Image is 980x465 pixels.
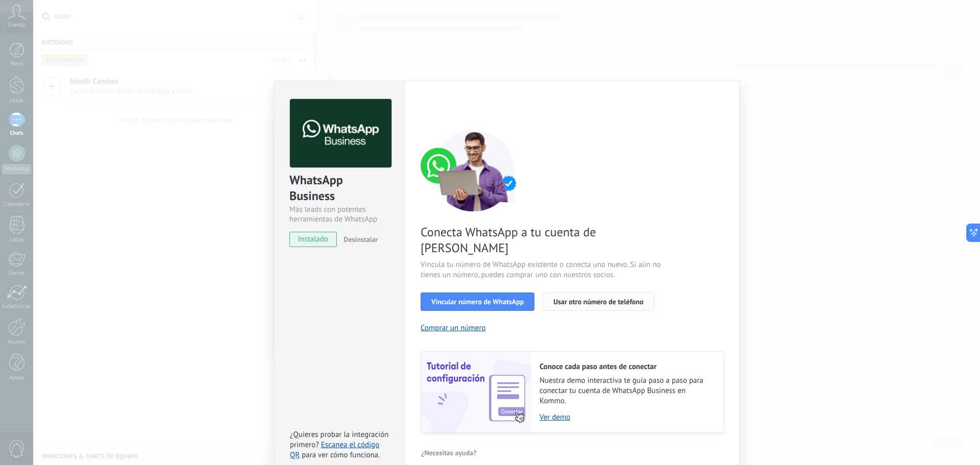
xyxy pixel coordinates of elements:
span: Vincula tu número de WhatsApp existente o conecta uno nuevo. Si aún no tienes un número, puedes c... [421,260,664,280]
button: Comprar un número [421,323,486,333]
button: Vincular número de WhatsApp [421,292,534,311]
span: Usar otro número de teléfono [553,298,643,305]
span: ¿Necesitas ayuda? [421,449,477,456]
img: connect number [421,130,528,211]
span: para ver cómo funciona. [302,450,380,460]
a: Ver demo [540,412,713,422]
span: Nuestra demo interactiva te guía paso a paso para conectar tu cuenta de WhatsApp Business en Kommo. [540,376,713,406]
span: Conecta WhatsApp a tu cuenta de [PERSON_NAME] [421,224,664,256]
span: Desinstalar [344,235,378,244]
span: instalado [290,232,336,247]
button: ¿Necesitas ayuda? [421,445,477,460]
button: Desinstalar [339,232,378,247]
a: Escanea el código QR [290,440,379,460]
button: Usar otro número de teléfono [543,292,654,311]
span: Vincular número de WhatsApp [431,298,524,305]
h2: Conoce cada paso antes de conectar [540,362,713,372]
div: WhatsApp Business [289,172,390,205]
div: Más leads con potentes herramientas de WhatsApp [289,205,390,224]
img: logo_main.png [290,99,391,168]
span: ¿Quieres probar la integración primero? [290,430,389,450]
